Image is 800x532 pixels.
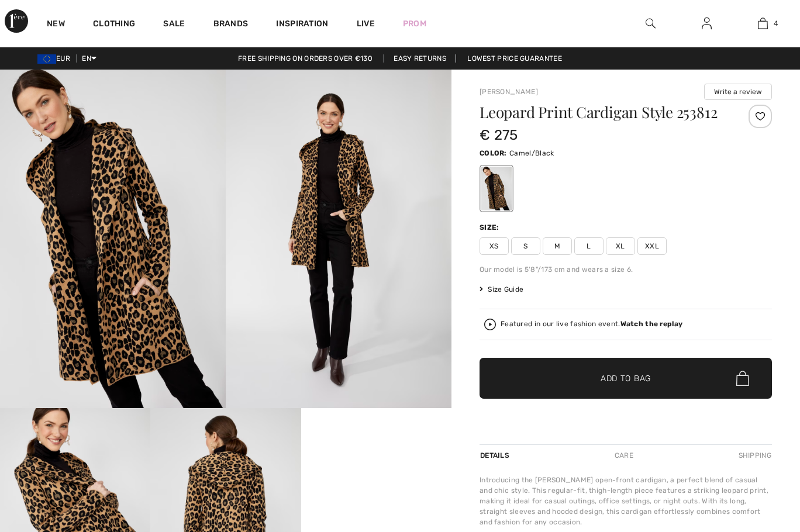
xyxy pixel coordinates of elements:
img: My Info [702,16,712,30]
span: 4 [774,18,778,29]
div: Camel/Black [481,167,512,210]
video: Your browser does not support the video tag. [301,408,451,483]
a: Brands [213,19,249,31]
a: Clothing [93,19,135,31]
img: My Bag [758,16,768,30]
span: M [543,237,572,255]
button: Write a review [704,84,772,100]
span: EN [82,54,96,63]
a: Lowest Price Guarantee [458,54,571,63]
span: S [511,237,540,255]
span: Size Guide [480,284,523,295]
div: Care [605,445,643,466]
span: L [574,237,604,255]
span: Camel/Black [509,149,554,157]
div: Details [480,445,512,466]
img: Leopard Print Cardigan Style 253812. 2 [226,70,451,408]
a: New [47,19,65,31]
div: Featured in our live fashion event. [501,320,682,328]
a: Easy Returns [384,54,456,63]
img: 1ère Avenue [5,9,28,33]
span: Inspiration [276,19,328,31]
span: XXL [637,237,667,255]
a: Prom [403,18,426,30]
img: search the website [646,16,656,30]
a: Sale [163,19,185,31]
h1: Leopard Print Cardigan Style 253812 [480,105,723,120]
a: 4 [735,16,790,30]
a: Live [357,18,375,30]
img: Watch the replay [484,319,496,330]
div: Size: [480,222,502,233]
strong: Watch the replay [620,320,683,328]
img: Bag.svg [736,371,749,386]
span: € 275 [480,127,518,143]
span: EUR [37,54,75,63]
span: XS [480,237,509,255]
span: Color: [480,149,507,157]
div: Introducing the [PERSON_NAME] open-front cardigan, a perfect blend of casual and chic style. This... [480,475,772,527]
span: Add to Bag [601,372,651,385]
img: Euro [37,54,56,64]
span: XL [606,237,635,255]
div: Our model is 5'8"/173 cm and wears a size 6. [480,264,772,275]
a: Sign In [692,16,721,31]
a: [PERSON_NAME] [480,88,538,96]
button: Add to Bag [480,358,772,399]
a: Free shipping on orders over €130 [229,54,382,63]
